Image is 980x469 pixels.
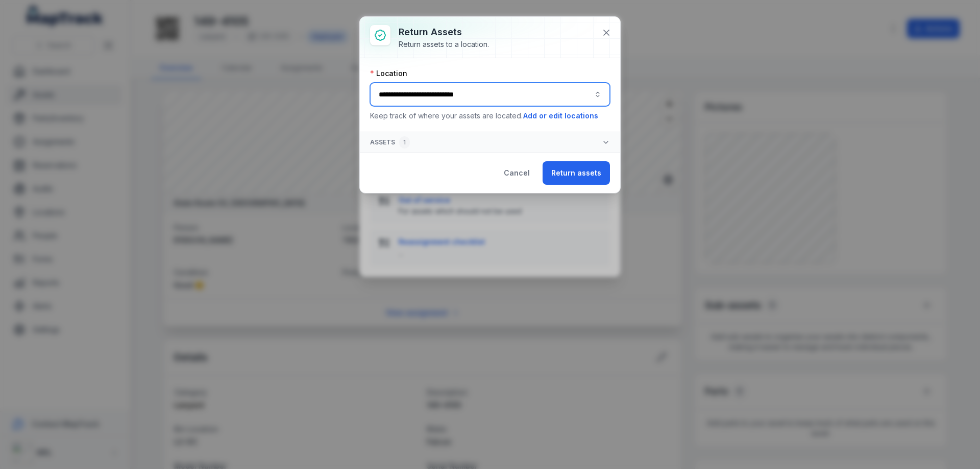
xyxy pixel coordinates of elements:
button: Assets1 [360,132,620,153]
button: Add or edit locations [523,110,599,121]
button: Return assets [543,161,610,185]
label: Location [370,68,407,79]
div: 1 [399,136,410,149]
h3: Return assets [399,25,489,39]
div: Return assets to a location. [399,39,489,50]
span: Assets [370,136,410,149]
p: Keep track of where your assets are located. [370,110,610,121]
button: Cancel [495,161,538,185]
